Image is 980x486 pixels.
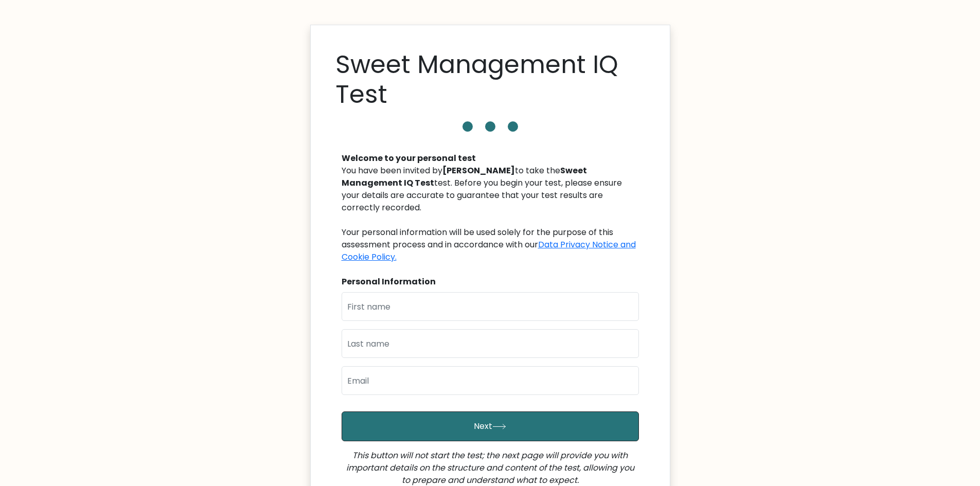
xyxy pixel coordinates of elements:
[342,165,587,189] b: Sweet Management IQ Test
[335,50,645,109] h1: Sweet Management IQ Test
[342,165,639,263] div: You have been invited by to take the test. Before you begin your test, please ensure your details...
[342,329,639,358] input: Last name
[342,276,639,288] div: Personal Information
[342,366,639,395] input: Email
[342,411,639,441] button: Next
[342,292,639,321] input: First name
[342,239,636,263] a: Data Privacy Notice and Cookie Policy.
[346,449,634,486] i: This button will not start the test; the next page will provide you with important details on the...
[342,152,639,165] div: Welcome to your personal test
[442,165,515,176] b: [PERSON_NAME]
